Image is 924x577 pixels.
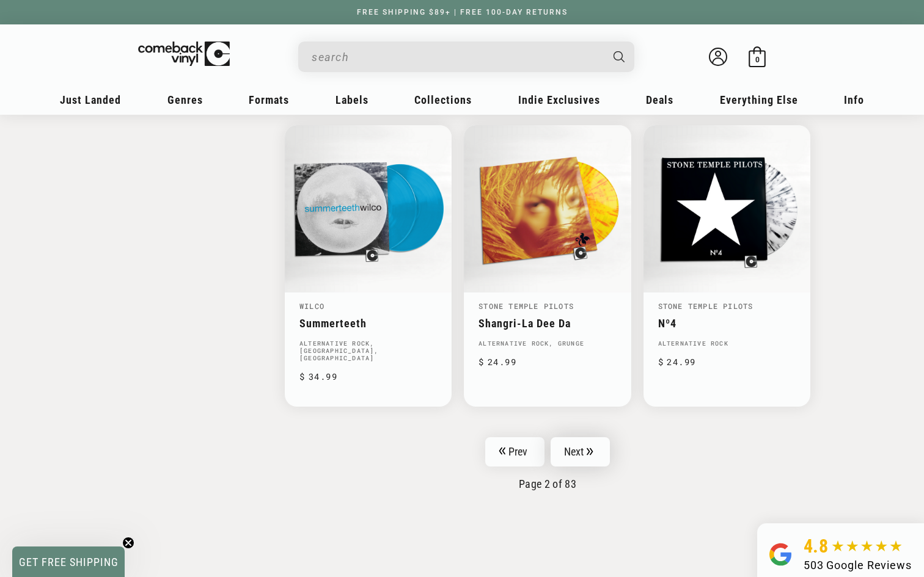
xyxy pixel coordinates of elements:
[755,55,760,64] span: 0
[414,93,472,106] span: Collections
[60,93,121,106] span: Just Landed
[832,540,902,553] img: star5.svg
[804,535,829,557] span: 4.8
[658,317,796,330] a: Nº4
[167,93,203,106] span: Genres
[658,301,754,311] a: Stone Temple Pilots
[12,546,125,577] div: GET FREE SHIPPINGClose teaser
[19,556,119,568] span: GET FREE SHIPPING
[122,537,134,549] button: Close teaser
[312,45,601,70] input: When autocomplete results are available use up and down arrows to review and enter to select
[804,557,912,573] div: 503 Google Reviews
[479,317,616,330] a: Shangri-La Dee Da
[335,93,369,106] span: Labels
[518,93,600,106] span: Indie Exclusives
[298,42,634,72] div: Search
[485,437,544,466] a: Prev
[345,8,580,16] a: FREE SHIPPING $89+ | FREE 100-DAY RETURNS
[299,301,324,311] a: Wilco
[603,42,636,72] button: Search
[844,93,864,106] span: Info
[285,437,810,490] nav: Pagination
[720,93,798,106] span: Everything Else
[646,93,673,106] span: Deals
[769,535,791,573] img: Group.svg
[249,93,289,106] span: Formats
[479,301,574,311] a: Stone Temple Pilots
[551,437,610,466] a: Next
[285,477,810,490] p: Page 2 of 83
[299,317,437,330] a: Summerteeth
